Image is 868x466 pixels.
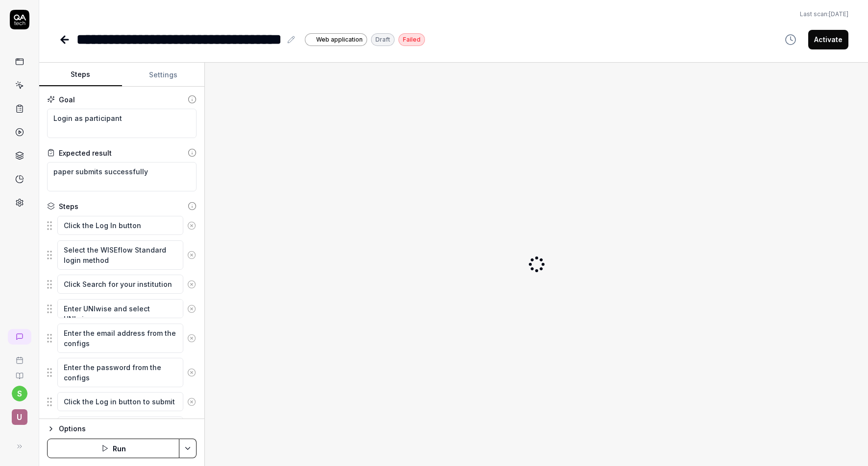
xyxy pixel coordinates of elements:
[47,416,197,437] div: Suggestions
[8,329,31,345] a: New conversation
[12,386,27,401] button: s
[398,33,425,46] div: Failed
[183,299,200,319] button: Remove step
[305,33,367,46] a: Web application
[316,35,363,44] span: Web application
[808,30,848,49] button: Activate
[829,10,848,18] time: [DATE]
[47,299,197,319] div: Suggestions
[47,240,197,270] div: Suggestions
[183,363,200,382] button: Remove step
[47,274,197,295] div: Suggestions
[800,10,848,19] button: Last scan:[DATE]
[59,423,197,435] div: Options
[779,30,802,49] button: View version history
[59,94,75,105] div: Goal
[47,423,197,435] button: Options
[371,33,395,46] div: Draft
[183,275,200,294] button: Remove step
[59,148,112,158] div: Expected result
[4,401,35,427] button: U
[183,216,200,235] button: Remove step
[122,63,205,87] button: Settings
[800,10,848,19] span: Last scan:
[4,364,35,380] a: Documentation
[47,215,197,236] div: Suggestions
[12,409,27,425] span: U
[183,417,200,436] button: Remove step
[59,201,78,211] div: Steps
[39,63,122,87] button: Steps
[183,392,200,412] button: Remove step
[183,245,200,265] button: Remove step
[4,349,35,364] a: Book a call with us
[47,357,197,388] div: Suggestions
[47,323,197,353] div: Suggestions
[183,328,200,348] button: Remove step
[47,392,197,412] div: Suggestions
[47,439,179,458] button: Run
